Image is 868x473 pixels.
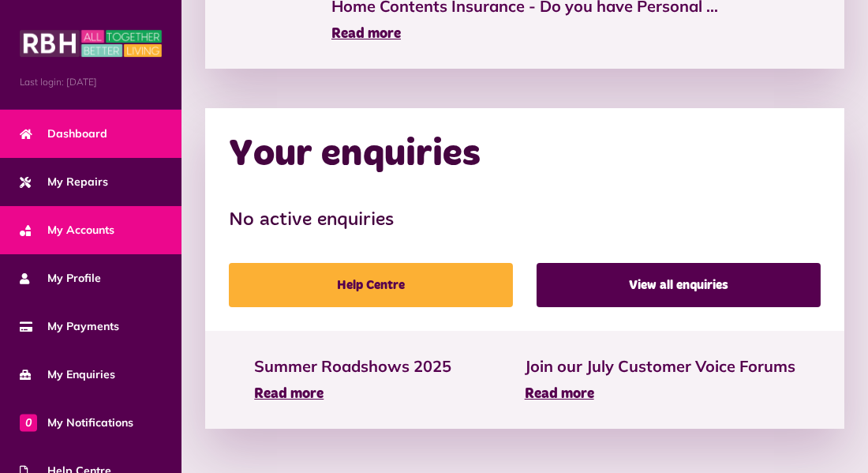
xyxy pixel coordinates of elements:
span: Join our July Customer Voice Forums [525,355,795,378]
span: Summer Roadshows 2025 [254,355,451,378]
a: Help Centre [229,263,513,307]
h3: No active enquiries [229,209,821,232]
span: My Repairs [20,174,108,190]
a: Join our July Customer Voice Forums Read more [525,355,795,405]
span: My Profile [20,270,101,287]
img: MyRBH [20,28,162,59]
span: My Notifications [20,415,133,431]
span: Dashboard [20,126,107,142]
a: Summer Roadshows 2025 Read more [254,355,451,405]
span: Read more [331,27,401,41]
a: View all enquiries [537,263,821,307]
span: My Enquiries [20,366,115,383]
span: Read more [254,387,324,401]
span: Read more [525,387,594,401]
span: 0 [20,414,37,431]
span: My Payments [20,318,119,335]
h2: Your enquiries [229,132,481,178]
span: My Accounts [20,222,114,238]
span: Last login: [DATE] [20,75,162,89]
